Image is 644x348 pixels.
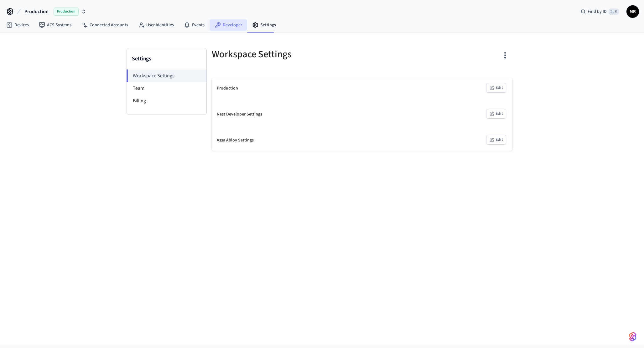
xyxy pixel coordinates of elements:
[133,19,179,31] a: User Identities
[217,85,238,92] div: Production
[247,19,281,31] a: Settings
[629,332,636,342] img: SeamLogoGradient.69752ec5.svg
[34,19,76,31] a: ACS Systems
[486,135,506,145] button: Edit
[127,95,206,107] li: Billing
[127,69,206,82] li: Workspace Settings
[24,8,49,15] span: Production
[217,137,254,144] div: Assa Abloy Settings
[210,19,247,31] a: Developer
[212,48,358,61] h5: Workspace Settings
[76,19,133,31] a: Connected Accounts
[217,111,262,118] div: Nest Developer Settings
[1,19,34,31] a: Devices
[179,19,210,31] a: Events
[486,109,506,119] button: Edit
[54,8,79,16] span: Production
[127,82,206,95] li: Team
[132,54,201,63] h3: Settings
[609,8,619,15] span: ⌘ K
[486,83,506,93] button: Edit
[588,8,607,15] span: Find by ID
[626,5,639,18] button: MR
[576,6,624,17] div: Find by ID⌘ K
[627,6,638,17] span: MR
